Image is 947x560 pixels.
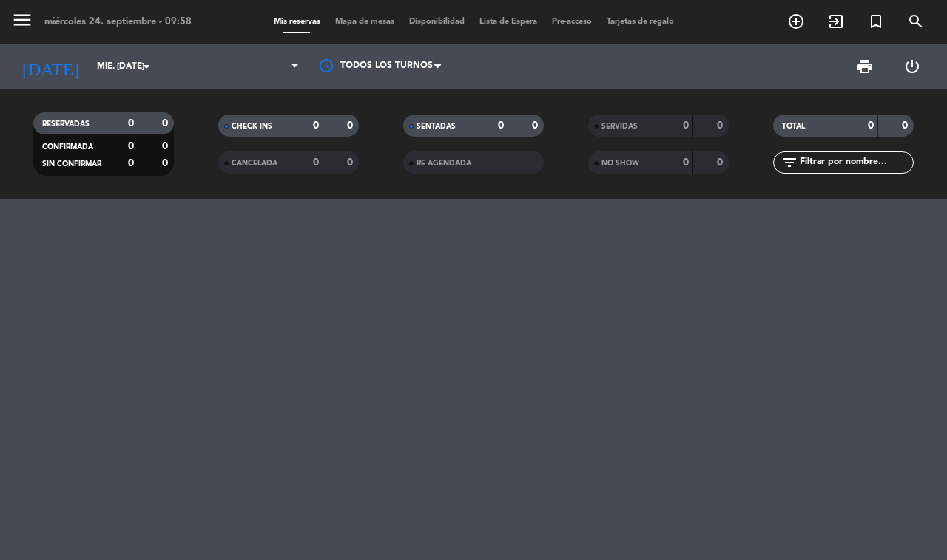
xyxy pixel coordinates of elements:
strong: 0 [162,141,171,151]
span: Mis reservas [266,18,328,26]
span: CANCELADA [232,160,277,167]
i: search [907,13,925,30]
span: NO SHOW [601,160,639,167]
span: Mapa de mesas [328,18,402,26]
strong: 0 [683,120,689,131]
span: Lista de Espera [472,18,545,26]
span: SERVIDAS [601,123,638,130]
input: Filtrar por nombre... [798,154,913,171]
strong: 0 [902,120,911,131]
span: RE AGENDADA [417,160,471,167]
strong: 0 [128,158,134,168]
i: menu [11,9,33,31]
i: exit_to_app [827,13,845,30]
strong: 0 [717,157,726,168]
strong: 0 [162,158,171,168]
div: LOG OUT [889,44,936,89]
strong: 0 [717,120,726,131]
span: SENTADAS [417,123,456,130]
i: arrow_drop_down [138,58,155,75]
strong: 0 [532,120,541,131]
strong: 0 [313,120,319,131]
span: Tarjetas de regalo [599,18,681,26]
span: print [856,58,874,75]
strong: 0 [128,141,134,151]
span: Pre-acceso [545,18,599,26]
strong: 0 [347,120,356,131]
strong: 0 [347,157,356,168]
span: RESERVADAS [42,120,90,128]
span: SIN CONFIRMAR [42,160,101,168]
strong: 0 [683,157,689,168]
div: miércoles 24. septiembre - 09:58 [44,15,192,30]
strong: 0 [498,120,504,131]
i: [DATE] [11,50,90,83]
i: filter_list [781,154,798,171]
i: turned_in_not [867,13,885,30]
strong: 0 [313,157,319,168]
strong: 0 [868,120,874,131]
span: TOTAL [782,123,805,130]
i: power_settings_new [903,58,921,75]
button: menu [11,9,33,36]
span: CHECK INS [232,123,272,130]
strong: 0 [162,118,171,129]
i: add_circle_outline [787,13,805,30]
span: Disponibilidad [402,18,472,26]
strong: 0 [128,118,134,129]
span: CONFIRMADA [42,143,93,151]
